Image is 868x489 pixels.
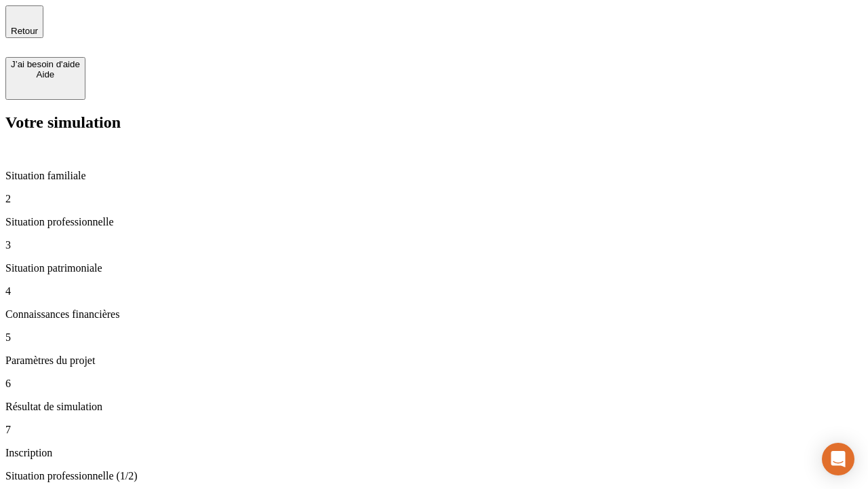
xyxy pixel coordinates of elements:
button: J’ai besoin d'aideAide [5,57,85,100]
p: Connaissances financières [5,308,863,321]
p: Inscription [5,447,863,459]
p: Situation professionnelle (1/2) [5,470,863,482]
p: Paramètres du projet [5,355,863,367]
p: 3 [5,239,863,251]
p: 7 [5,424,863,436]
p: Situation patrimoniale [5,262,863,274]
p: Résultat de simulation [5,401,863,413]
p: Situation professionnelle [5,216,863,228]
p: Situation familiale [5,170,863,182]
div: Aide [11,69,80,79]
p: 5 [5,331,863,344]
div: Open Intercom Messenger [822,443,854,475]
button: Retour [5,5,43,38]
h2: Votre simulation [5,113,863,132]
div: J’ai besoin d'aide [11,59,80,69]
p: 4 [5,285,863,297]
p: 6 [5,378,863,390]
span: Retour [11,26,38,36]
p: 2 [5,193,863,205]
